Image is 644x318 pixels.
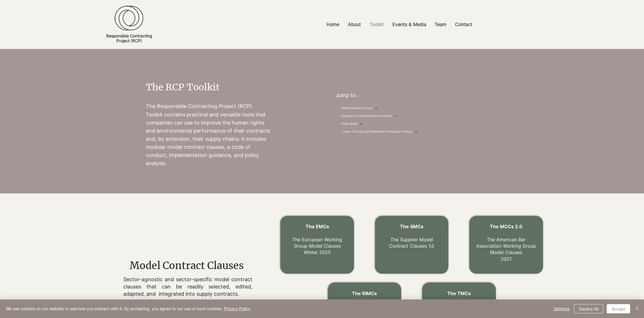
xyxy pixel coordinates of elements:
span: We use cookies on our website to see how you interact with it. By accepting, you agree to our use... [6,306,250,311]
a: Privacy Policy [224,306,250,311]
a: → Model Contract Clauses [338,106,373,111]
a: The EMCs The European Working Group Model ClausesWinter 2025 [292,224,342,255]
nav: Site [335,106,425,135]
a: Home [322,18,344,31]
a: Contact [451,18,477,31]
a: The SMCs [400,224,423,229]
p: Team [432,18,449,31]
span: The RCP Toolkit [146,81,220,93]
span: Settings [554,304,569,313]
a: Events & Media [388,18,430,31]
a: → Policy Briefs [338,122,358,126]
span: The TMCs [447,290,471,296]
p: About [345,18,364,31]
img: Close [634,305,641,312]
button: More → Policy Briefs pages [360,123,363,125]
a: Toolkit [365,18,388,31]
nav: Site [252,18,546,31]
button: Close [634,304,641,313]
button: More → Model Contract Clauses pages [375,107,378,110]
a: About [344,18,365,31]
span: The RIMCs [352,290,377,296]
span: The MCCs 2.0 [490,224,522,229]
p: Sector-agnostic and sector-specific model contract clauses that can be readily selected, edited, ... [123,276,252,298]
a: → Explainers & Implementation Guidance [338,114,392,118]
button: Accept [607,304,630,313]
a: → Codes of Conduct & Responsible Purchasing Practices [338,130,413,134]
a: The MCCs 2.0 The American Bar Association Working Group Model Clauses2021 [476,224,536,262]
p: The Responsible Contracting Project (RCP) Toolkit contains practical and versatile tools that com... [146,102,271,167]
button: More → Codes of Conduct & Responsible Purchasing Practices pages [414,130,417,133]
a: Responsible ContractingProject (RCP) [106,33,152,43]
a: The Supplier Model Contract Clauses 1.0 [389,237,434,249]
p: Contact [452,18,475,31]
span: Model Contract Clauses [130,259,244,272]
a: Team [430,18,451,31]
p: Events & Media [390,18,429,31]
span: The EMCs [306,224,329,229]
p: Home [324,18,342,31]
button: More → Explainers & Implementation Guidance pages [394,115,397,118]
button: Decline All [574,304,603,313]
p: Jump to: [335,92,459,99]
p: Toolkit [367,18,387,31]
